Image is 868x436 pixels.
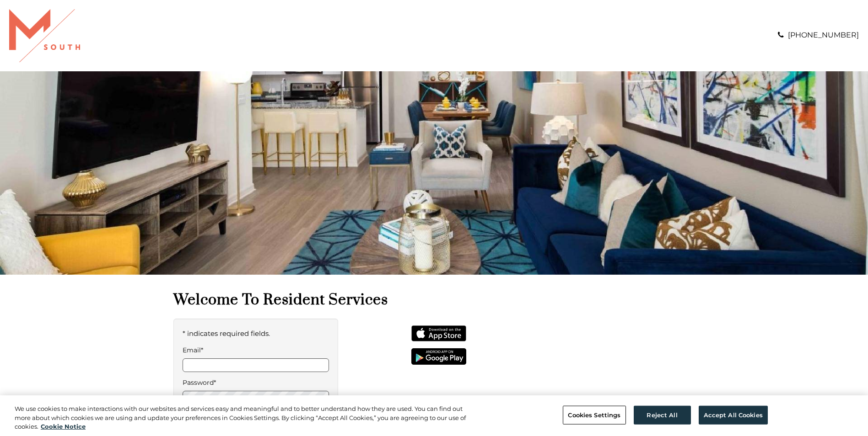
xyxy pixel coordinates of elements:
[699,405,768,425] button: Accept All Cookies
[9,31,80,39] a: Logo
[411,325,466,342] img: App Store
[173,291,695,309] h1: Welcome to Resident Services
[183,377,329,388] label: Password*
[634,405,691,425] button: Reject All
[183,328,329,340] p: * indicates required fields.
[411,348,466,365] img: Get it on Google Play
[15,404,477,431] div: We use cookies to make interactions with our websites and services easy and meaningful and to bet...
[563,405,625,425] button: Cookies Settings
[183,344,329,356] label: Email*
[788,31,859,39] a: [PHONE_NUMBER]
[41,423,86,430] a: More information about your privacy
[9,9,80,62] img: A graphic with a red M and the word SOUTH.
